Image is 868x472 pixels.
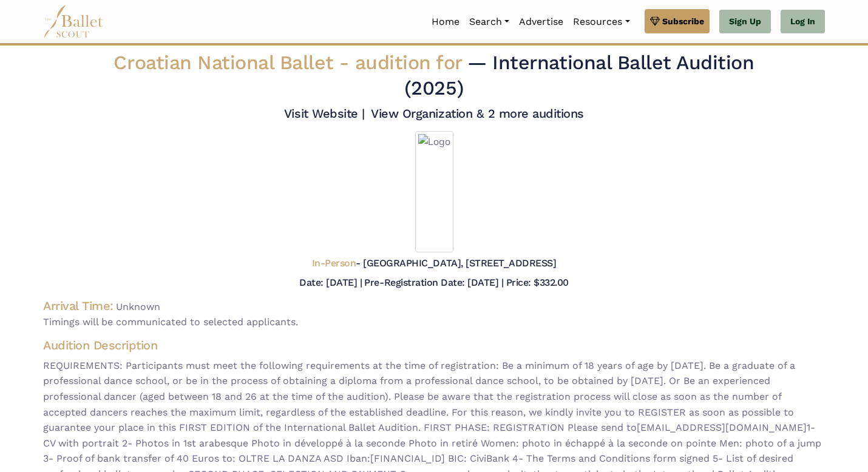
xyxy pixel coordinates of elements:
[284,106,365,121] a: Visit Website |
[568,9,634,35] a: Resources
[719,10,771,34] a: Sign Up
[116,301,160,312] span: Unknown
[355,51,462,74] span: audition for
[514,9,568,35] a: Advertise
[464,9,514,35] a: Search
[312,257,557,270] h5: - [GEOGRAPHIC_DATA], [STREET_ADDRESS]
[506,277,569,288] h5: Price: $332.00
[312,257,356,269] span: In-Person
[114,51,467,74] span: Croatian National Ballet -
[415,131,453,252] img: Logo
[43,337,825,353] h4: Audition Description
[364,277,503,288] h5: Pre-Registration Date: [DATE] |
[371,106,584,121] a: View Organization & 2 more auditions
[645,9,710,33] a: Subscribe
[43,314,825,330] span: Timings will be communicated to selected applicants.
[662,15,704,28] span: Subscribe
[299,277,362,288] h5: Date: [DATE] |
[781,10,825,34] a: Log In
[650,15,660,28] img: gem.svg
[404,51,754,99] span: — International Ballet Audition (2025)
[427,9,464,35] a: Home
[43,298,114,313] h4: Arrival Time:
